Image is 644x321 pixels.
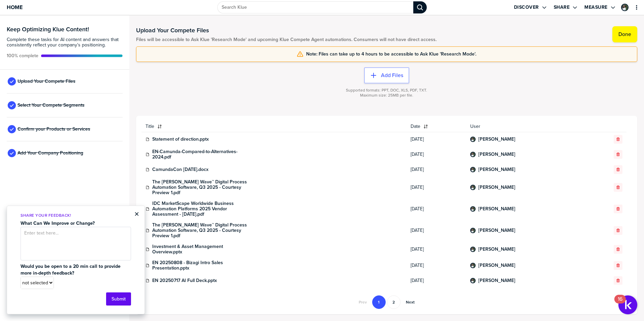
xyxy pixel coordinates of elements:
[554,4,570,10] label: Share
[622,4,628,10] img: 2d9f30481f2068ab5a922543c7058fba-sml.png
[136,37,437,42] span: Files will be accessible to Ask Klue 'Research Mode' and upcoming Klue Compete Agent automations....
[478,185,515,190] a: [PERSON_NAME]
[217,1,413,13] input: Search Klue
[471,185,475,189] img: 2d9f30481f2068ab5a922543c7058fba-sml.png
[411,247,462,252] span: [DATE]
[306,51,476,57] span: Note: Files can take up to 4 hours to be accessible to Ask Klue 'Research Mode'.
[7,26,123,32] h3: Keep Optimizing Klue Content!
[618,299,622,308] div: 16
[152,278,217,283] a: EN 20250717 AI Full Deck.pptx
[18,103,85,108] span: Select Your Compete Segments
[478,278,515,283] a: [PERSON_NAME]
[152,201,253,217] a: IDC MarketScape Worldwide Business Automation Platforms 2025 Vendor Assessment - [DATE].pdf
[470,247,476,252] div: Camila Rincon
[470,137,476,142] div: Camila Rincon
[478,228,515,233] a: [PERSON_NAME]
[470,167,476,172] div: Camila Rincon
[471,207,475,211] img: 2d9f30481f2068ab5a922543c7058fba-sml.png
[354,295,419,309] nav: Pagination Navigation
[152,137,209,142] a: Statement of direction.pptx
[471,263,475,267] img: 2d9f30481f2068ab5a922543c7058fba-sml.png
[106,292,131,306] button: Submit
[470,228,476,233] div: Camila Rincon
[411,278,462,283] span: [DATE]
[134,210,139,218] button: Close
[402,295,419,309] button: Go to next page
[470,152,476,157] div: Camila Rincon
[413,1,427,13] div: Search Klue
[411,185,462,190] span: [DATE]
[478,167,515,172] a: [PERSON_NAME]
[621,4,629,11] div: Camila Rincon
[381,72,403,79] label: Add Files
[21,213,131,218] p: Share Your Feedback!
[411,152,462,157] span: [DATE]
[18,150,83,156] span: Add Your Company Positioning
[411,206,462,212] span: [DATE]
[470,206,476,212] div: Camila Rincon
[411,137,462,142] span: [DATE]
[7,37,123,48] span: Complete these tasks for AI content and answers that consistently reflect your company’s position...
[584,4,608,10] label: Measure
[470,185,476,190] div: Camila Rincon
[514,4,539,10] label: Discover
[470,278,476,283] div: Camila Rincon
[478,247,515,252] a: [PERSON_NAME]
[478,137,515,142] a: [PERSON_NAME]
[478,152,515,157] a: [PERSON_NAME]
[618,31,631,38] label: Done
[471,247,475,251] img: 2d9f30481f2068ab5a922543c7058fba-sml.png
[620,3,629,12] a: Edit Profile
[152,167,208,172] a: CamundaCon [DATE].docx
[146,124,154,129] span: Title
[478,263,515,268] a: [PERSON_NAME]
[136,26,437,34] h1: Upload Your Compete Files
[471,228,475,233] img: 2d9f30481f2068ab5a922543c7058fba-sml.png
[355,295,371,309] button: Go to previous page
[411,228,462,233] span: [DATE]
[21,263,122,277] strong: Would you be open to a 20 min call to provide more in-depth feedback?
[18,79,75,84] span: Upload Your Compete Files
[152,244,253,255] a: Investment & Asset Management Overview.pptx
[360,93,413,98] span: Maximum size: 25MB per file.
[471,279,475,283] img: 2d9f30481f2068ab5a922543c7058fba-sml.png
[152,222,253,239] a: The [PERSON_NAME] Wave™ Digital Process Automation Software, Q3 2025 - Courtesy Preview 1.pdf
[18,127,90,132] span: Confirm your Products or Services
[21,220,95,227] strong: What Can We Improve or Change?
[471,168,475,172] img: 2d9f30481f2068ab5a922543c7058fba-sml.png
[411,263,462,268] span: [DATE]
[7,4,23,10] span: Home
[470,124,584,129] span: User
[618,295,637,314] button: Open Resource Center, 16 new notifications
[471,137,475,141] img: 2d9f30481f2068ab5a922543c7058fba-sml.png
[346,88,427,93] span: Supported formats: PPT, DOC, XLS, PDF, TXT.
[471,152,475,156] img: 2d9f30481f2068ab5a922543c7058fba-sml.png
[152,149,253,160] a: EN-Camunda-Compared-to-Alternatives-2024.pdf
[7,53,38,59] span: Active
[387,295,400,309] button: Go to page 2
[152,179,253,195] a: The [PERSON_NAME] Wave™ Digital Process Automation Software, Q3 2025 - Courtesy Preview 1.pdf
[411,167,462,172] span: [DATE]
[478,206,515,212] a: [PERSON_NAME]
[470,263,476,268] div: Camila Rincon
[411,124,420,129] span: Date
[152,260,253,271] a: EN 20250808 - Bizagi Intro Sales Presentation.pptx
